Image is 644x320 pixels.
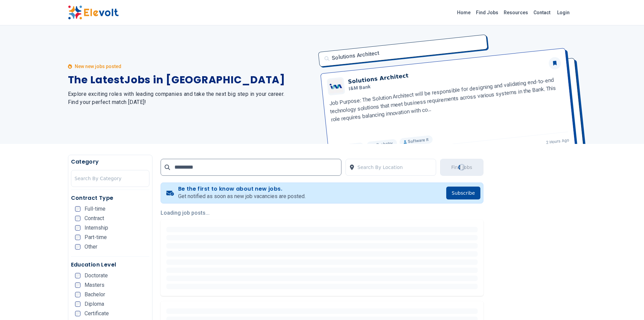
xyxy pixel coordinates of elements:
p: Loading job posts... [161,209,483,217]
span: Part-time [85,235,107,240]
a: Login [553,6,574,19]
h5: Education Level [71,261,150,269]
button: Subscribe [446,187,480,199]
input: Part-time [75,235,80,240]
img: Elevolt [68,5,119,20]
a: Home [454,7,473,18]
input: Full-time [75,206,80,212]
span: Internship [85,225,108,231]
a: Find Jobs [473,7,501,18]
h4: Be the first to know about new jobs. [178,186,306,192]
h1: The Latest Jobs in [GEOGRAPHIC_DATA] [68,74,314,86]
input: Internship [75,225,80,231]
div: Loading... [457,163,467,172]
a: Contact [531,7,553,18]
input: Contract [75,216,80,221]
span: Diploma [85,301,104,307]
h5: Category [71,158,150,166]
iframe: Chat Widget [610,287,644,320]
span: Doctorate [85,273,108,278]
h5: Contract Type [71,194,150,202]
a: Resources [501,7,531,18]
span: Full-time [85,206,105,212]
button: Find JobsLoading... [440,159,483,176]
input: Certificate [75,311,80,316]
span: Other [85,244,97,250]
input: Other [75,244,80,250]
input: Diploma [75,301,80,307]
input: Masters [75,282,80,288]
span: Masters [85,282,104,288]
span: Contract [85,216,104,221]
p: Get notified as soon as new job vacancies are posted. [178,192,306,200]
span: Certificate [85,311,109,316]
input: Doctorate [75,273,80,278]
h2: Explore exciting roles with leading companies and take the next big step in your career. Find you... [68,90,314,106]
span: Bachelor [85,292,105,297]
p: New new jobs posted [75,63,121,70]
input: Bachelor [75,292,80,297]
